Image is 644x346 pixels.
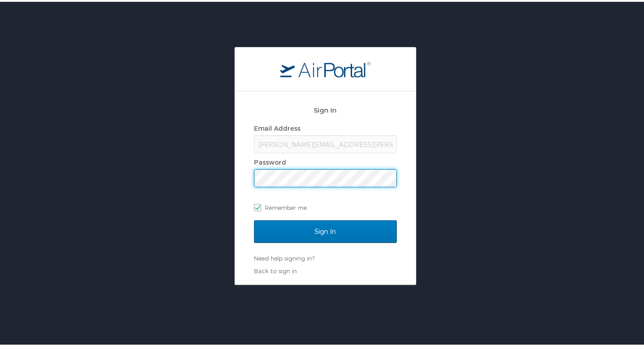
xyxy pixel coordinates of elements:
label: Remember me [254,199,397,213]
label: Email Address [254,123,301,130]
input: Sign In [254,218,397,241]
h2: Sign In [254,103,397,114]
a: Need help signing in? [254,253,315,260]
label: Password [254,156,286,164]
img: logo [280,59,371,76]
a: Back to sign in [254,265,297,273]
